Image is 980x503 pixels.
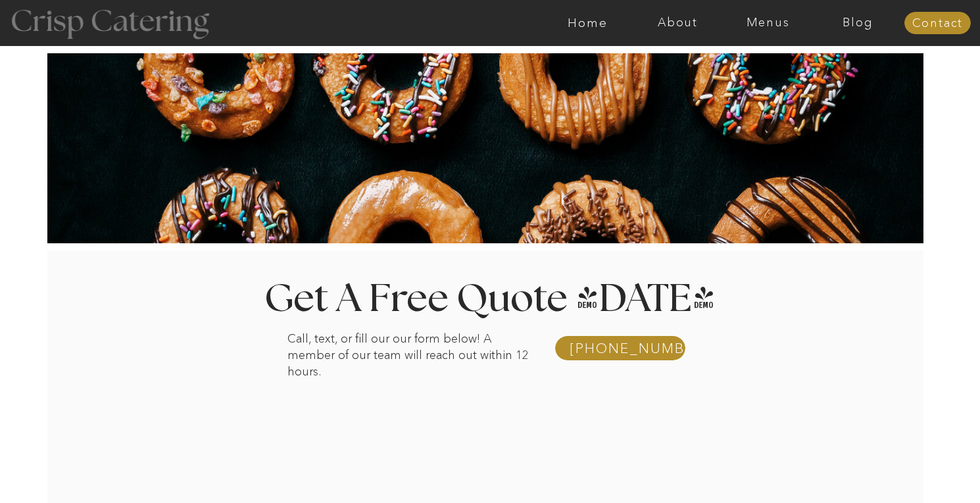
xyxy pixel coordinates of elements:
[570,341,674,356] a: [PHONE_NUMBER]
[904,17,971,30] a: Contact
[633,16,723,30] a: About
[230,280,750,319] h1: Get A Free Quote [DATE]
[543,16,633,30] a: Home
[287,331,537,343] p: Call, text, or fill our our form below! A member of our team will reach out within 12 hours.
[723,16,813,30] a: Menus
[813,16,903,30] a: Blog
